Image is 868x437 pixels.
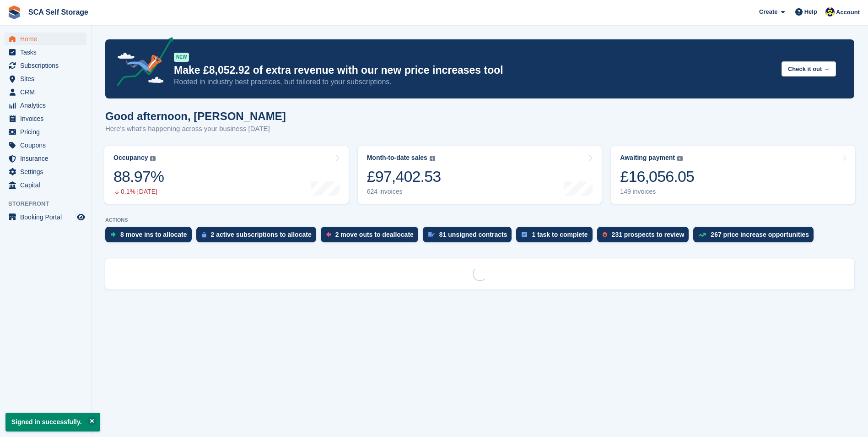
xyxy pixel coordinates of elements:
a: 8 move ins to allocate [105,227,196,247]
a: menu [5,139,86,152]
div: 88.97% [113,167,164,186]
span: Subscriptions [20,59,75,72]
div: 8 move ins to allocate [120,231,187,238]
p: Rooted in industry best practices, but tailored to your subscriptions. [174,77,774,87]
img: price_increase_opportunities-93ffe204e8149a01c8c9dc8f82e8f89637d9d84a8eef4429ea346261dce0b2c0.svg [699,233,706,237]
img: price-adjustments-announcement-icon-8257ccfd72463d97f412b2fc003d46551f7dbcb40ab6d574587a9cd5c0d94... [109,37,173,89]
span: Invoices [20,112,75,125]
span: Account [836,8,860,17]
img: move_ins_to_allocate_icon-fdf77a2bb77ea45bf5b3d319d69a93e2d87916cf1d5bf7949dd705db3b84f3ca.svg [111,232,116,237]
a: menu [5,86,86,98]
img: icon-info-grey-7440780725fd019a000dd9b08b2336e03edf1995a4989e88bcd33f0948082b44.svg [150,156,156,161]
p: Make £8,052.92 of extra revenue with our new price increases tool [174,64,774,77]
a: 267 price increase opportunities [693,227,818,247]
span: Settings [20,165,75,178]
img: Thomas Webb [825,7,835,16]
span: Analytics [20,99,75,112]
span: Storefront [8,199,91,208]
div: 81 unsigned contracts [439,231,507,238]
div: 267 price increase opportunities [711,231,809,238]
span: Create [759,7,777,16]
div: Awaiting payment [620,154,675,162]
div: 624 invoices [367,188,441,196]
span: Tasks [20,46,75,59]
span: Home [20,33,75,45]
a: menu [5,112,86,125]
div: 149 invoices [620,188,694,196]
a: menu [5,99,86,112]
span: Insurance [20,152,75,165]
a: Preview store [75,212,86,223]
div: Month-to-date sales [367,154,427,162]
img: icon-info-grey-7440780725fd019a000dd9b08b2336e03edf1995a4989e88bcd33f0948082b44.svg [677,156,683,161]
span: CRM [20,86,75,98]
h1: Good afternoon, [PERSON_NAME] [105,110,286,122]
a: 1 task to complete [516,227,597,247]
a: 2 move outs to deallocate [321,227,423,247]
a: menu [5,59,86,72]
a: 231 prospects to review [597,227,694,247]
a: menu [5,152,86,165]
a: SCA Self Storage [25,5,92,20]
span: Capital [20,179,75,191]
a: 2 active subscriptions to allocate [196,227,321,247]
img: active_subscription_to_allocate_icon-d502201f5373d7db506a760aba3b589e785aa758c864c3986d89f69b8ff3... [202,232,206,238]
span: Coupons [20,139,75,152]
img: contract_signature_icon-13c848040528278c33f63329250d36e43548de30e8caae1d1a13099fd9432cc5.svg [428,232,435,237]
div: £97,402.53 [367,167,441,186]
p: Here's what's happening across your business [DATE] [105,124,286,134]
img: stora-icon-8386f47178a22dfd0bd8f6a31ec36ba5ce8667c1dd55bd0f319d3a0aa187defe.svg [7,5,21,19]
a: menu [5,33,86,45]
div: 1 task to complete [532,231,588,238]
img: icon-info-grey-7440780725fd019a000dd9b08b2336e03edf1995a4989e88bcd33f0948082b44.svg [430,156,435,161]
a: menu [5,72,86,85]
img: move_outs_to_deallocate_icon-f764333ba52eb49d3ac5e1228854f67142a1ed5810a6f6cc68b1a99e826820c5.svg [326,232,331,237]
a: menu [5,126,86,138]
div: Occupancy [113,154,148,162]
a: menu [5,165,86,178]
div: 2 active subscriptions to allocate [211,231,312,238]
a: menu [5,179,86,191]
img: prospect-51fa495bee0391a8d652442698ab0144808aea92771e9ea1ae160a38d050c398.svg [603,232,607,237]
div: £16,056.05 [620,167,694,186]
p: Signed in successfully. [5,413,100,432]
div: 231 prospects to review [612,231,685,238]
a: Occupancy 88.97% 0.1% [DATE] [104,146,349,204]
span: Sites [20,72,75,85]
a: menu [5,46,86,59]
span: Pricing [20,126,75,138]
div: NEW [174,53,189,62]
p: ACTIONS [105,217,854,223]
a: 81 unsigned contracts [423,227,517,247]
span: Help [804,7,817,16]
a: Month-to-date sales £97,402.53 624 invoices [358,146,602,204]
div: 2 move outs to deallocate [335,231,414,238]
button: Check it out → [782,61,836,76]
span: Booking Portal [20,211,75,224]
img: task-75834270c22a3079a89374b754ae025e5fb1db73e45f91037f5363f120a921f8.svg [522,232,527,237]
div: 0.1% [DATE] [113,188,164,196]
a: Awaiting payment £16,056.05 149 invoices [611,146,855,204]
a: menu [5,211,86,224]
